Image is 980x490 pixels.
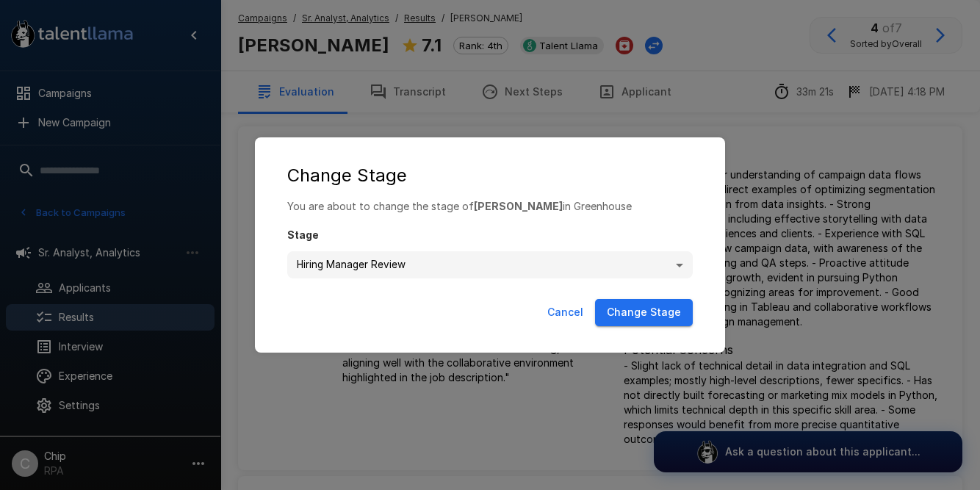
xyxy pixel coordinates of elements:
button: Change Stage [595,299,693,326]
b: [PERSON_NAME] [474,200,563,212]
h2: Change Stage [270,152,710,199]
label: Stage [287,228,693,243]
button: Cancel [541,299,589,326]
p: You are about to change the stage of in Greenhouse [287,199,693,214]
div: Hiring Manager Review [287,251,693,279]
